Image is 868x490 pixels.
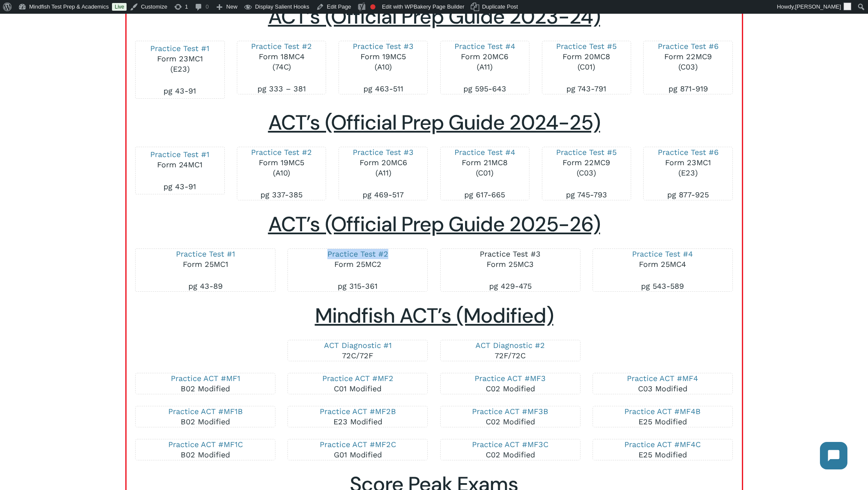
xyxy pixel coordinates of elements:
p: Form 24MC1 [144,149,215,181]
p: pg 463-511 [348,84,419,94]
a: Practice Test #1 [150,150,209,159]
p: pg 43-91 [144,86,215,96]
p: 72C/72F [296,340,419,361]
p: Form 23MC1 (E23) [652,147,723,190]
a: Practice Test #1 [150,44,209,53]
p: pg 871-919 [652,84,723,94]
a: Practice ACT #MF2C [320,440,396,449]
a: Practice ACT #MF2B [320,407,396,416]
p: pg 337-385 [246,190,317,200]
a: Practice Test #3 [353,148,414,157]
p: B02 Modified [144,373,266,394]
a: ACT Diagnostic #2 [475,341,545,350]
div: Focus keyphrase not set [370,4,375,9]
p: pg 429-475 [449,281,572,291]
p: Form 21MC8 (C01) [449,147,520,190]
iframe: Chatbot [811,433,856,478]
p: 72F/72C [449,340,572,361]
p: Form 19MC5 (A10) [348,41,419,84]
a: Practice ACT #MF3B [472,407,548,416]
p: C02 Modified [449,373,572,394]
a: Practice Test #1 [176,249,235,258]
p: B02 Modified [144,406,266,427]
p: pg 43-91 [144,181,215,192]
a: Practice ACT #MF3 [475,374,546,383]
a: Practice Test #3 [353,42,414,51]
p: pg 333 – 381 [246,84,317,94]
p: C03 Modified [602,373,724,394]
p: Form 20MC8 (C01) [551,41,622,84]
a: Practice ACT #MF1C [168,440,243,449]
a: Practice Test #2 [327,249,388,258]
span: Mindfish ACT’s (Modified) [315,302,553,329]
a: Live [112,3,127,11]
p: B02 Modified [144,439,266,460]
p: E25 Modified [602,406,724,427]
p: Form 25MC3 [449,249,572,281]
a: Practice Test #2 [251,148,312,157]
p: Form 25MC4 [602,249,724,281]
a: Practice ACT #MF3C [472,440,548,449]
p: Form 20MC6 (A11) [348,147,419,190]
a: Practice Test #4 [454,42,515,51]
a: Practice Test #6 [658,42,719,51]
p: Form 20MC6 (A11) [449,41,520,84]
p: E23 Modified [296,406,419,427]
a: Practice ACT #MF2 [322,374,393,383]
p: pg 595-643 [449,84,520,94]
span: ACT’s (Official Prep Guide 2025-26) [268,211,600,238]
a: Practice Test #5 [556,148,617,157]
p: pg 315-361 [296,281,419,291]
a: Practice Test #4 [632,249,693,258]
a: Practice Test #5 [556,42,617,51]
p: G01 Modified [296,439,419,460]
p: pg 877-925 [652,190,723,200]
p: pg 617-665 [449,190,520,200]
p: Form 25MC1 [144,249,266,281]
p: C02 Modified [449,439,572,460]
a: Practice Test #2 [251,42,312,51]
p: Form 18MC4 (74C) [246,41,317,84]
a: Practice ACT #MF4 [627,374,698,383]
p: C01 Modified [296,373,419,394]
p: C02 Modified [449,406,572,427]
p: Form 23MC1 (E23) [144,43,215,86]
a: Practice ACT #MF4B [624,407,701,416]
span: [PERSON_NAME] [795,3,841,10]
span: ACT’s (Official Prep Guide 2023-24) [268,3,600,30]
a: Practice Test #4 [454,148,515,157]
p: Form 22MC9 (C03) [652,41,723,84]
a: ACT Diagnostic #1 [324,341,392,350]
p: pg 469-517 [348,190,419,200]
p: Form 22MC9 (C03) [551,147,622,190]
p: pg 743-791 [551,84,622,94]
p: pg 543-589 [602,281,724,291]
span: ACT’s (Official Prep Guide 2024-25) [268,109,600,136]
a: Practice ACT #MF4C [624,440,701,449]
p: Form 25MC2 [296,249,419,281]
p: E25 Modified [602,439,724,460]
p: pg 43-89 [144,281,266,291]
a: Practice ACT #MF1B [168,407,243,416]
p: Form 19MC5 (A10) [246,147,317,190]
a: Practice ACT #MF1 [171,374,240,383]
p: pg 745-793 [551,190,622,200]
a: Practice Test #3 [480,249,541,258]
a: Practice Test #6 [658,148,719,157]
